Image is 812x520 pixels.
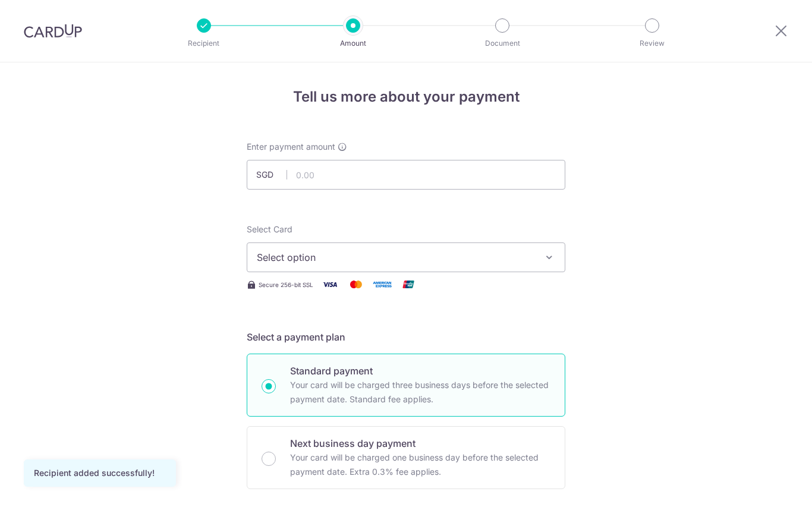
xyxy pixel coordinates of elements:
img: Union Pay [396,277,420,292]
p: Amount [309,37,397,49]
span: translation missing: en.payables.payment_networks.credit_card.summary.labels.select_card [247,224,292,234]
p: Your card will be charged three business days before the selected payment date. Standard fee appl... [290,378,550,406]
p: Review [608,37,696,49]
p: Standard payment [290,364,550,378]
p: Next business day payment [290,436,550,450]
span: Secure 256-bit SSL [259,280,313,289]
img: CardUp [24,24,82,38]
span: Select option [257,250,534,264]
h4: Tell us more about your payment [247,86,565,108]
button: Select option [247,242,565,272]
span: SGD [256,169,287,181]
p: Recipient [160,37,248,49]
span: Enter payment amount [247,141,335,153]
img: American Express [370,277,394,292]
p: Your card will be charged one business day before the selected payment date. Extra 0.3% fee applies. [290,450,550,479]
p: Document [458,37,546,49]
h5: Select a payment plan [247,330,565,344]
img: Mastercard [344,277,368,292]
input: 0.00 [247,160,565,190]
div: Recipient added successfully! [34,467,166,479]
img: Visa [318,277,342,292]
